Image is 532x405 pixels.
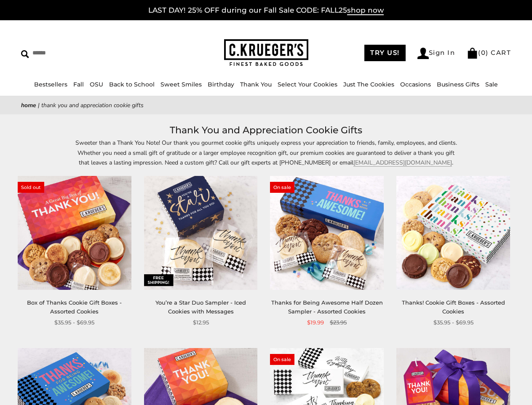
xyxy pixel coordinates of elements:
[271,299,383,315] a: Thanks for Being Awesome Half Dozen Sampler - Assorted Cookies
[347,6,384,15] span: shop now
[224,39,308,67] img: C.KRUEGER'S
[330,318,347,327] span: $23.95
[270,182,294,193] span: On sale
[21,100,511,110] nav: breadcrumbs
[485,81,498,88] a: Sale
[34,123,498,138] h1: Thank You and Appreciation Cookie Gifts
[21,46,133,59] input: Search
[73,81,84,88] a: Fall
[417,48,429,59] img: Account
[402,299,505,315] a: Thanks! Cookie Gift Boxes - Assorted Cookies
[18,176,131,290] img: Box of Thanks Cookie Gift Boxes - Assorted Cookies
[467,49,511,57] a: (0) CART
[18,182,44,193] span: Sold out
[38,101,40,109] span: |
[437,81,479,88] a: Business Gifts
[148,6,384,15] a: LAST DAY! 25% OFF during our Fall Sale CODE: FALL25shop now
[481,49,486,57] span: 0
[240,81,272,88] a: Thank You
[270,354,294,365] span: On sale
[144,176,258,290] img: You’re a Star Duo Sampler - Iced Cookies with Messages
[343,81,394,88] a: Just The Cookies
[155,299,246,315] a: You’re a Star Duo Sampler - Iced Cookies with Messages
[433,318,473,327] span: $35.95 - $69.95
[160,81,202,88] a: Sweet Smiles
[353,159,452,167] a: [EMAIL_ADDRESS][DOMAIN_NAME]
[54,318,94,327] span: $35.95 - $69.95
[72,138,460,167] p: Sweeter than a Thank You Note! Our thank you gourmet cookie gifts uniquely express your appreciat...
[109,81,155,88] a: Back to School
[27,299,122,315] a: Box of Thanks Cookie Gift Boxes - Assorted Cookies
[21,50,29,58] img: Search
[467,48,478,59] img: Bag
[278,81,337,88] a: Select Your Cookies
[208,81,234,88] a: Birthday
[400,81,431,88] a: Occasions
[41,101,144,109] span: Thank You and Appreciation Cookie Gifts
[34,81,67,88] a: Bestsellers
[307,318,324,327] span: $19.99
[364,45,406,61] a: TRY US!
[270,176,384,290] img: Thanks for Being Awesome Half Dozen Sampler - Assorted Cookies
[21,101,36,109] a: Home
[90,81,103,88] a: OSU
[417,48,455,59] a: Sign In
[396,176,510,290] img: Thanks! Cookie Gift Boxes - Assorted Cookies
[193,318,209,327] span: $12.95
